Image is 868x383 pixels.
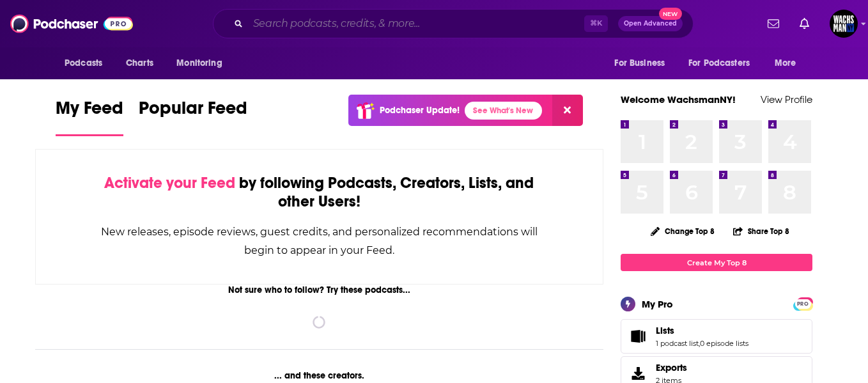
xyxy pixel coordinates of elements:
button: Show profile menu [830,10,858,38]
a: Show notifications dropdown [794,13,814,35]
a: 0 episode lists [700,339,748,348]
a: See What's New [465,102,542,120]
a: 1 podcast list [656,339,699,348]
span: PRO [795,299,810,309]
span: Open Advanced [624,20,677,27]
img: User Profile [830,10,858,38]
p: Podchaser Update! [380,105,460,116]
a: Charts [118,51,161,75]
div: by following Podcasts, Creators, Lists, and other Users! [100,174,539,211]
a: Popular Feed [139,97,247,136]
button: open menu [680,51,768,75]
button: open menu [167,51,238,75]
a: Welcome WachsmanNY! [621,93,736,106]
span: More [775,54,796,72]
span: New [659,8,682,20]
span: , [699,339,700,348]
span: Exports [656,362,687,373]
span: Podcasts [65,54,102,72]
button: open menu [56,51,119,75]
button: Share Top 8 [732,219,790,244]
span: Activate your Feed [104,173,235,192]
span: Monitoring [176,54,222,72]
span: Exports [625,364,651,382]
span: Logged in as WachsmanNY [830,10,858,38]
div: New releases, episode reviews, guest credits, and personalized recommendations will begin to appe... [100,223,539,260]
a: Lists [625,327,651,345]
div: My Pro [642,298,673,310]
span: Popular Feed [139,97,247,127]
span: ⌘ K [584,15,608,32]
span: For Podcasters [688,54,750,72]
img: Podchaser - Follow, Share and Rate Podcasts [10,12,133,36]
input: Search podcasts, credits, & more... [248,13,584,34]
span: My Feed [56,97,123,127]
span: Charts [126,54,153,72]
a: Lists [656,325,748,336]
a: Create My Top 8 [621,254,812,271]
button: open menu [605,51,681,75]
a: Show notifications dropdown [763,13,784,35]
button: Open AdvancedNew [618,16,683,31]
a: My Feed [56,97,123,136]
span: For Business [614,54,665,72]
button: Change Top 8 [643,223,722,239]
div: ... and these creators. [35,370,603,381]
div: Search podcasts, credits, & more... [213,9,694,38]
span: Lists [656,325,674,336]
span: Lists [621,319,812,354]
a: PRO [795,299,810,308]
a: View Profile [761,93,812,106]
button: open menu [766,51,812,75]
div: Not sure who to follow? Try these podcasts... [35,285,603,295]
